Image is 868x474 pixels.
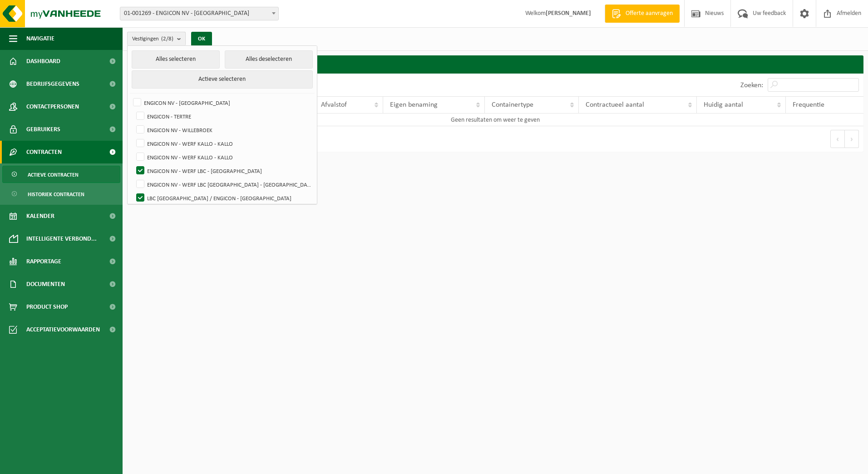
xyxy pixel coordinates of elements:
[127,114,863,126] td: Geen resultaten om weer te geven
[26,27,54,50] span: Navigatie
[793,101,824,109] span: Frequentie
[546,10,591,17] strong: [PERSON_NAME]
[390,101,438,109] span: Eigen benaming
[26,73,79,95] span: Bedrijfsgegevens
[26,95,79,118] span: Contactpersonen
[191,32,212,46] button: OK
[120,7,278,20] span: 01-001269 - ENGICON NV - HARELBEKE
[127,32,186,45] button: Vestigingen(2/8)
[830,130,845,148] button: Previous
[492,101,533,109] span: Containertype
[623,9,675,18] span: Offerte aanvragen
[132,32,173,46] span: Vestigingen
[26,205,54,227] span: Kalender
[605,5,680,23] a: Offerte aanvragen
[2,185,120,202] a: Historiek contracten
[120,7,279,20] span: 01-001269 - ENGICON NV - HARELBEKE
[132,50,220,69] button: Alles selecteren
[26,118,60,141] span: Gebruikers
[740,82,763,89] label: Zoeken:
[26,273,65,296] span: Documenten
[28,166,79,183] span: Actieve contracten
[134,137,312,150] label: ENGICON NV - WERF KALLO - KALLO
[134,109,312,123] label: ENGICON - TERTRE
[127,55,863,73] h2: Contracten
[132,70,313,89] button: Actieve selecteren
[26,227,97,250] span: Intelligente verbond...
[26,141,62,163] span: Contracten
[586,101,644,109] span: Contractueel aantal
[321,101,347,109] span: Afvalstof
[26,318,100,341] span: Acceptatievoorwaarden
[134,164,312,178] label: ENGICON NV - WERF LBC - [GEOGRAPHIC_DATA]
[26,296,68,318] span: Product Shop
[28,186,84,203] span: Historiek contracten
[161,36,173,42] count: (2/8)
[26,250,61,273] span: Rapportage
[2,166,120,183] a: Actieve contracten
[704,101,743,109] span: Huidig aantal
[26,50,60,73] span: Dashboard
[134,150,312,164] label: ENGICON NV - WERF KALLO - KALLO
[134,123,312,137] label: ENGICON NV - WILLEBROEK
[134,178,312,191] label: ENGICON NV - WERF LBC [GEOGRAPHIC_DATA] - [GEOGRAPHIC_DATA]
[134,191,312,205] label: LBC [GEOGRAPHIC_DATA] / ENGICON - [GEOGRAPHIC_DATA]
[845,130,859,148] button: Next
[225,50,313,69] button: Alles deselecteren
[131,96,312,109] label: ENGICON NV - [GEOGRAPHIC_DATA]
